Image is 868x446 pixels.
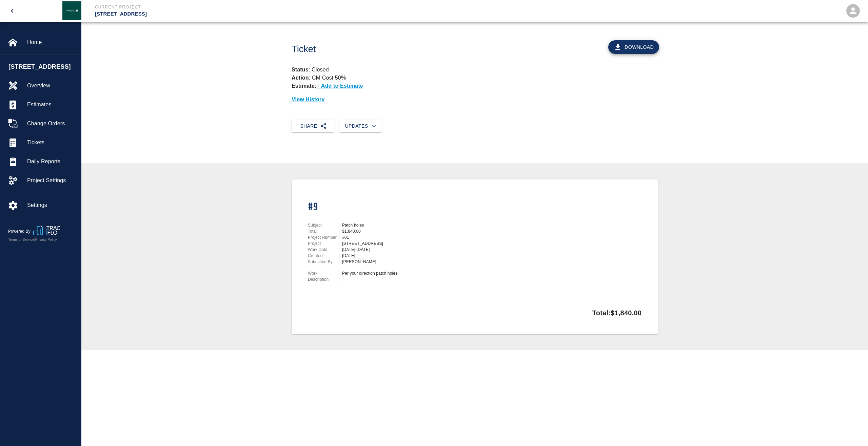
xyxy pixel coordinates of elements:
[27,82,76,90] span: Overview
[292,75,346,81] p: : CM Cost 50%
[342,228,528,234] div: $1,840.00
[342,270,528,276] div: Per your direction patch holes
[308,201,528,212] h1: #9
[342,240,528,247] div: [STREET_ADDRESS]
[308,247,339,253] p: Work Date
[308,234,339,240] p: Project Number
[308,222,339,228] p: Subject
[342,253,528,259] div: [DATE]
[8,238,34,241] a: Terms of Service
[308,240,339,247] p: Project
[342,234,528,240] div: #01
[308,228,339,234] p: Total
[292,75,309,81] strong: Action
[62,1,81,20] img: Janeiro Inc
[27,157,76,166] span: Daily Reports
[4,3,20,19] button: open drawer
[33,226,60,235] img: TracFlo
[308,253,339,259] p: Created
[834,413,868,446] iframe: Chat Widget
[308,270,339,282] p: Work Description
[339,120,382,132] button: Updates
[34,238,35,241] span: |
[292,66,658,74] p: : Closed
[342,222,528,228] div: Patch holes
[292,95,658,104] p: View History
[8,62,78,71] span: [STREET_ADDRESS]
[292,44,503,55] h1: Ticket
[308,259,339,265] p: Submitted By
[27,201,76,209] span: Settings
[35,238,57,241] a: Privacy Policy
[27,38,76,46] span: Home
[608,40,659,54] button: Download
[342,259,528,265] div: [PERSON_NAME]
[292,120,334,132] button: Share
[8,228,33,234] p: Powered By
[592,305,642,318] p: Total: $1,840.00
[95,4,471,10] p: Current Project
[27,176,76,185] span: Project Settings
[292,67,309,72] strong: Status
[27,120,76,128] span: Change Orders
[292,83,316,89] strong: Estimate:
[316,83,363,89] p: + Add to Estimate
[342,247,528,253] div: [DATE]-[DATE]
[95,10,471,18] p: [STREET_ADDRESS]
[27,101,76,109] span: Estimates
[27,139,76,147] span: Tickets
